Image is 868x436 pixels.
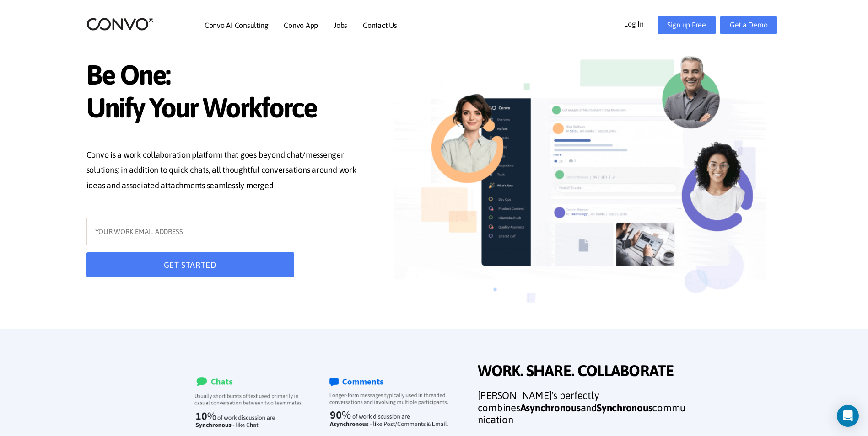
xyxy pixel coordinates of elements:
[658,16,716,34] a: Sign up Free
[284,21,318,29] a: Convo App
[837,405,859,427] div: Open Intercom Messenger
[520,402,581,414] strong: Asynchronous
[86,58,368,94] span: Be One:
[720,16,777,34] a: Get a Demo
[624,16,658,31] a: Log In
[478,362,688,383] span: WORK. SHARE. COLLABORATE
[205,21,268,29] a: Convo AI Consulting
[86,252,294,277] button: GET STARTED
[86,147,368,196] p: Convo is a work collaboration platform that goes beyond chat/messenger solutions; in addition to ...
[597,402,652,414] strong: Synchronous
[86,91,368,127] span: Unify Your Workforce
[86,17,154,31] img: logo_2.png
[478,389,688,432] h3: [PERSON_NAME]'s perfectly combines and communication
[363,21,397,29] a: Contact Us
[86,218,294,245] input: YOUR WORK EMAIL ADDRESS
[394,43,766,331] img: image_not_found
[334,21,347,29] a: Jobs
